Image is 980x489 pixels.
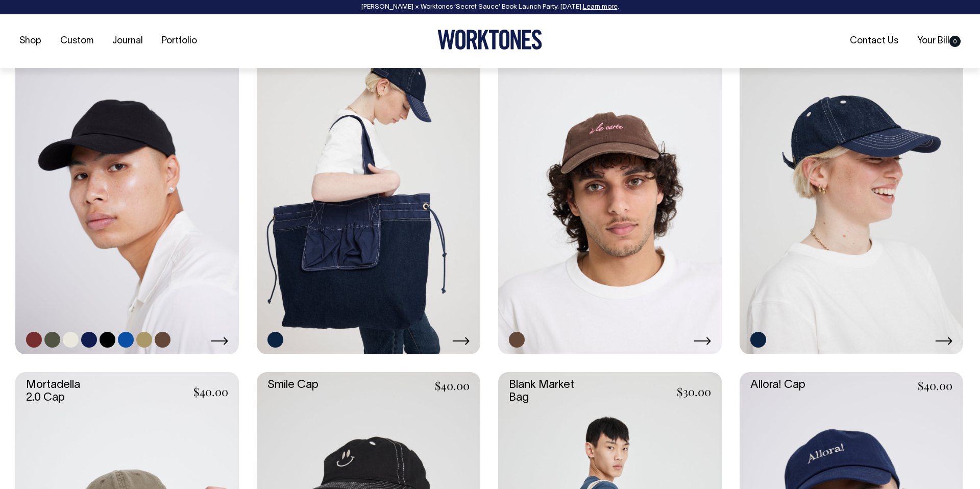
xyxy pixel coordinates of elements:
[15,33,45,50] a: Shop
[158,33,201,50] a: Portfolio
[846,33,902,50] a: Contact Us
[108,33,147,50] a: Journal
[56,33,97,50] a: Custom
[913,33,965,50] a: Your Bill0
[10,4,970,11] div: [PERSON_NAME] × Worktones ‘Secret Sauce’ Book Launch Party, [DATE]. .
[949,36,961,47] span: 0
[583,4,618,10] a: Learn more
